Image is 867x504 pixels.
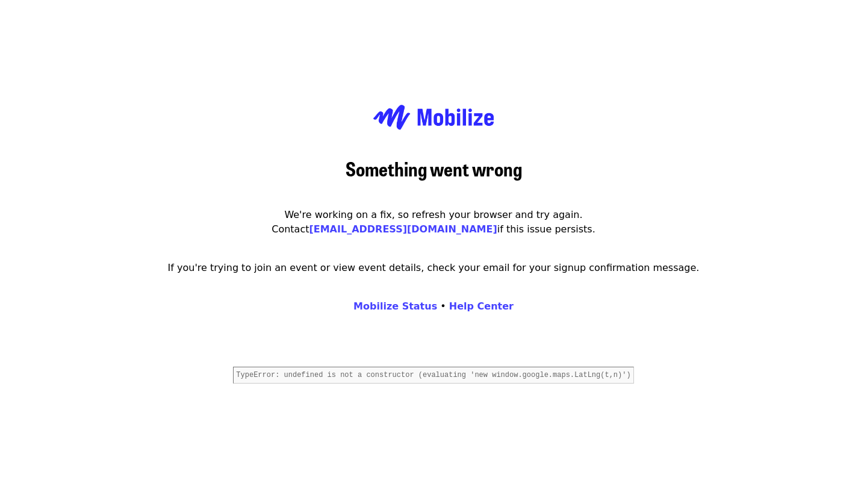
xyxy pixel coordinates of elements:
a: Help Center [449,300,514,312]
span: • [353,300,514,312]
span: We're working on a fix, so refresh your browser and try again. [284,209,582,220]
img: logo [373,92,494,143]
span: Something went wrong [346,154,522,182]
span: Contact if this issue persists. [272,223,595,235]
a: Mobilize Status [353,300,437,312]
span: If you're trying to join an event or view event details, check your email for your signup confirm... [168,262,700,273]
a: [EMAIL_ADDRESS][DOMAIN_NAME] [309,223,497,235]
pre: TypeError: undefined is not a constructor (evaluating 'new window.google.maps.LatLng(t,n)') [233,367,633,384]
